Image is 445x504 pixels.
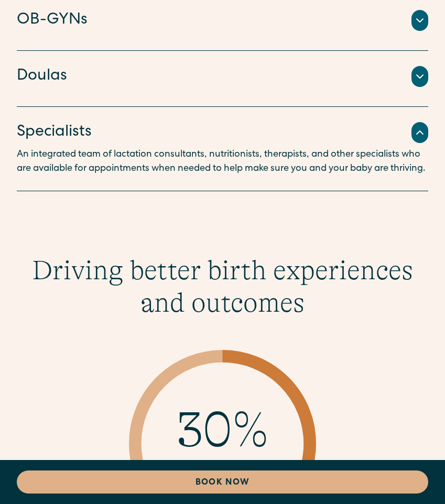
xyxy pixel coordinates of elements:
[21,254,424,320] h3: Driving better birth experiences and outcomes
[17,122,92,144] h4: Specialists
[176,401,269,458] span: 30%
[17,9,88,31] h4: OB-GYNs
[17,148,428,176] p: An integrated team of lactation consultants, nutritionists, therapists, and other specialists who...
[17,65,67,87] h4: Doulas
[17,470,428,494] a: Book Now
